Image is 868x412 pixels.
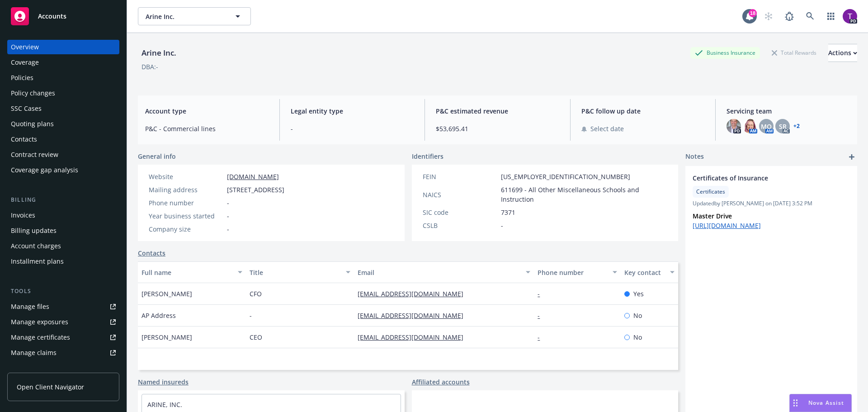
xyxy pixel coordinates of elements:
div: Manage BORs [11,361,53,375]
a: Account charges [7,239,119,253]
span: Certificates [696,188,725,196]
div: Arine Inc. [138,47,180,59]
div: NAICS [423,190,497,199]
div: Year business started [149,211,223,221]
div: Account charges [11,239,61,253]
a: - [538,333,547,341]
div: Manage files [11,299,49,314]
span: Account type [145,106,269,116]
div: CSLB [423,221,497,230]
div: SSC Cases [11,101,42,116]
span: Legal entity type [291,106,414,116]
a: - [538,289,547,298]
span: - [227,224,229,234]
span: Identifiers [412,152,443,161]
div: Manage certificates [11,330,70,345]
div: Mailing address [149,185,223,194]
div: Drag to move [790,394,801,412]
a: - [538,311,547,320]
span: Notes [685,152,704,162]
span: $53,695.41 [436,124,559,133]
span: Updated by [PERSON_NAME] on [DATE] 3:52 PM [693,199,850,208]
span: CFO [250,289,262,298]
div: Key contact [624,268,665,277]
button: Full name [138,261,246,283]
span: No [633,311,642,320]
span: [PERSON_NAME] [142,289,192,298]
a: Policy changes [7,86,119,100]
a: Switch app [822,7,840,25]
span: No [633,332,642,342]
div: Installment plans [11,254,64,269]
a: Coverage [7,55,119,70]
a: Report a Bug [780,7,798,25]
div: Full name [142,268,232,277]
div: Coverage gap analysis [11,163,78,177]
a: Manage BORs [7,361,119,375]
button: Key contact [621,261,678,283]
div: Website [149,172,223,181]
div: Manage claims [11,346,57,360]
span: Yes [633,289,644,298]
span: General info [138,152,176,161]
a: Affiliated accounts [412,377,470,387]
a: Contacts [138,248,165,258]
div: Billing updates [11,223,57,238]
span: - [227,211,229,221]
div: Manage exposures [11,315,68,329]
div: 18 [749,9,757,17]
span: P&C follow up date [581,106,705,116]
a: SSC Cases [7,101,119,116]
a: Manage claims [7,346,119,360]
a: add [846,152,857,162]
div: Email [358,268,520,277]
span: [PERSON_NAME] [142,332,192,342]
div: Phone number [538,268,607,277]
div: Title [250,268,340,277]
a: Overview [7,40,119,54]
a: Manage certificates [7,330,119,345]
a: Coverage gap analysis [7,163,119,177]
strong: Master Drive [693,212,732,220]
span: Select date [590,124,624,133]
button: Arine Inc. [138,7,251,25]
span: MQ [761,122,772,131]
a: [DOMAIN_NAME] [227,172,279,181]
a: Manage exposures [7,315,119,329]
span: 7371 [501,208,515,217]
span: Arine Inc. [146,12,224,21]
div: Quoting plans [11,117,54,131]
span: AP Address [142,311,176,320]
span: CEO [250,332,262,342]
span: SR [779,122,787,131]
span: Open Client Navigator [17,382,84,392]
a: ARINE, INC. [147,400,182,409]
span: - [291,124,414,133]
div: Policy changes [11,86,55,100]
a: Named insureds [138,377,189,387]
span: [US_EMPLOYER_IDENTIFICATION_NUMBER] [501,172,630,181]
span: - [501,221,503,230]
a: Quoting plans [7,117,119,131]
span: 611699 - All Other Miscellaneous Schools and Instruction [501,185,668,204]
div: Billing [7,195,119,204]
div: Phone number [149,198,223,208]
div: Contacts [11,132,37,147]
div: Company size [149,224,223,234]
span: Accounts [38,13,66,20]
div: SIC code [423,208,497,217]
div: Actions [828,44,857,62]
div: Policies [11,71,33,85]
a: Invoices [7,208,119,223]
div: Total Rewards [767,47,821,58]
div: Certificates of InsuranceCertificatesUpdatedby [PERSON_NAME] on [DATE] 3:52 PMMaster Drive [URL][... [685,166,857,237]
img: photo [843,9,857,24]
a: [EMAIL_ADDRESS][DOMAIN_NAME] [358,333,471,341]
img: photo [726,119,741,133]
a: Manage files [7,299,119,314]
div: Invoices [11,208,35,223]
button: Actions [828,44,857,62]
a: Contract review [7,147,119,162]
span: Servicing team [726,106,850,116]
a: Policies [7,71,119,85]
